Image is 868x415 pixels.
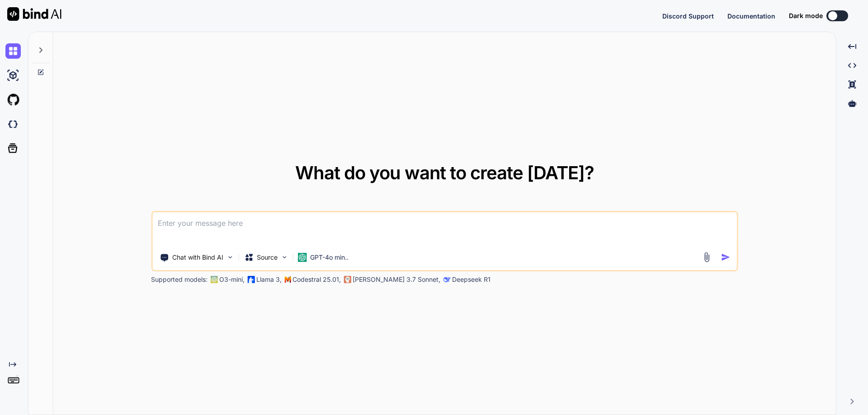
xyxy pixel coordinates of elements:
img: Pick Models [280,253,288,261]
p: Codestral 25.01, [292,275,341,284]
img: ai-studio [5,68,21,83]
button: Documentation [727,11,775,21]
img: Mistral-AI [284,276,291,283]
button: Discord Support [662,11,714,21]
img: attachment [702,252,712,262]
p: Chat with Bind AI [172,253,223,262]
img: chat [5,43,21,59]
img: githubLight [5,92,21,107]
img: claude [443,276,450,283]
p: Supported models: [151,275,208,284]
img: Llama2 [247,276,255,283]
img: Bind AI [7,7,61,21]
span: What do you want to create [DATE]? [295,162,594,184]
p: GPT-4o min.. [310,253,349,262]
img: claude [344,276,351,283]
span: Documentation [727,12,775,20]
span: Dark mode [789,11,823,20]
p: Source [257,253,278,262]
p: O3-mini, [219,275,245,284]
img: Pick Tools [226,253,234,261]
img: darkCloudIdeIcon [5,117,21,132]
img: GPT-4o mini [297,253,307,262]
p: [PERSON_NAME] 3.7 Sonnet, [353,275,440,284]
span: Discord Support [662,12,714,20]
img: icon [721,252,731,262]
img: GPT-4 [210,276,217,283]
p: Deepseek R1 [452,275,491,284]
p: Llama 3, [256,275,282,284]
